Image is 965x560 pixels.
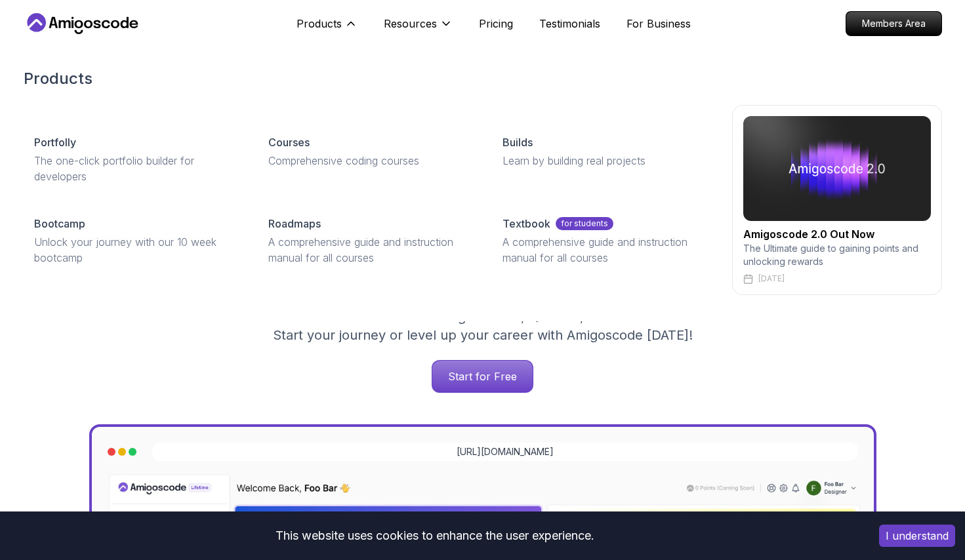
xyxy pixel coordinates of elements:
[503,134,533,150] p: Builds
[262,308,703,344] p: Get unlimited access to coding , , and . Start your journey or level up your career with Amigosco...
[479,16,513,31] a: Pricing
[268,234,471,266] p: A comprehensive guide and instruction manual for all courses
[432,360,533,393] a: Start for Free
[457,445,554,458] a: [URL][DOMAIN_NAME]
[268,216,321,231] p: Roadmaps
[758,273,785,284] p: [DATE]
[503,216,550,231] p: Textbook
[503,234,705,266] p: A comprehensive guide and instruction manual for all courses
[268,153,471,169] p: Comprehensive coding courses
[10,521,859,550] div: This website uses cookies to enhance the user experience.
[24,68,942,89] h2: Products
[846,11,942,36] a: Members Area
[492,205,716,276] a: Textbookfor studentsA comprehensive guide and instruction manual for all courses
[268,134,310,150] p: Courses
[258,124,482,179] a: CoursesComprehensive coding courses
[732,105,942,295] a: amigoscode 2.0Amigoscode 2.0 Out NowThe Ultimate guide to gaining points and unlocking rewards[DATE]
[626,16,691,31] a: For Business
[384,16,453,42] button: Resources
[34,216,85,231] p: Bootcamp
[556,217,613,230] p: for students
[879,525,955,547] button: Accept cookies
[24,205,247,276] a: BootcampUnlock your journey with our 10 week bootcamp
[34,134,76,150] p: Portfolly
[743,116,931,221] img: amigoscode 2.0
[297,16,358,42] button: Products
[24,124,247,195] a: PortfollyThe one-click portfolio builder for developers
[384,16,437,31] p: Resources
[34,234,237,266] p: Unlock your journey with our 10 week bootcamp
[492,124,716,179] a: BuildsLearn by building real projects
[297,16,342,31] p: Products
[846,12,941,35] p: Members Area
[539,16,600,31] a: Testimonials
[503,153,705,169] p: Learn by building real projects
[743,242,931,268] p: The Ultimate guide to gaining points and unlocking rewards
[432,361,533,392] p: Start for Free
[743,226,931,242] h2: Amigoscode 2.0 Out Now
[258,205,482,276] a: RoadmapsA comprehensive guide and instruction manual for all courses
[34,153,237,184] p: The one-click portfolio builder for developers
